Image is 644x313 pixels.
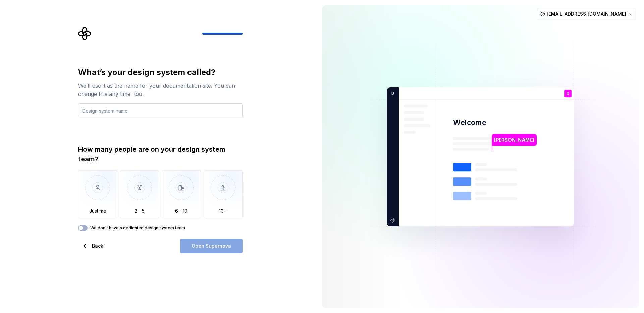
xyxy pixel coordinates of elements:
input: Design system name [78,103,243,118]
div: What’s your design system called? [78,67,243,78]
p: D [567,92,569,96]
div: We’ll use it as the name for your documentation site. You can change this any time, too. [78,82,243,98]
svg: Supernova Logo [78,27,92,40]
span: Back [92,243,103,249]
span: [EMAIL_ADDRESS][DOMAIN_NAME] [547,11,626,17]
label: We don't have a dedicated design system team [90,225,185,231]
button: [EMAIL_ADDRESS][DOMAIN_NAME] [537,8,636,20]
p: D [389,90,394,97]
button: Back [78,239,109,253]
p: Welcome [453,118,486,127]
p: [PERSON_NAME] [494,136,534,144]
div: How many people are on your design system team? [78,145,243,164]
